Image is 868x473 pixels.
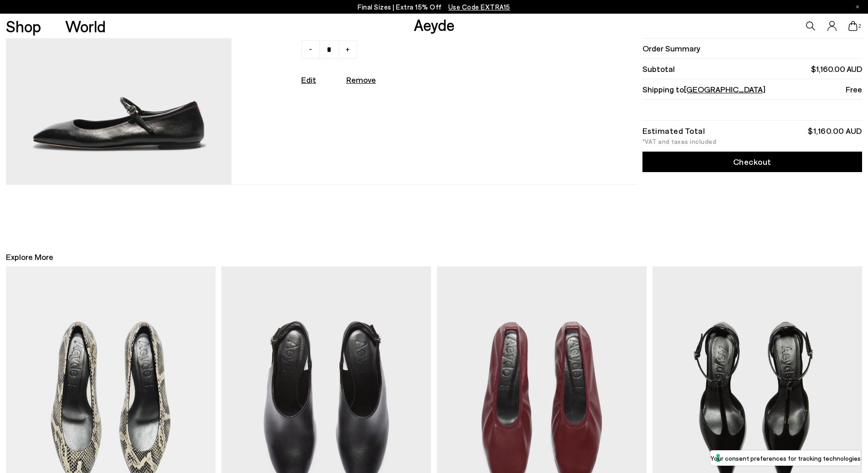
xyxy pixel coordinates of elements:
[414,15,455,34] a: Aeyde
[710,450,861,466] button: Your consent preferences for tracking technologies
[846,84,862,95] span: Free
[309,43,312,54] span: -
[642,59,862,79] li: Subtotal
[811,63,862,75] span: $1,160.00 AUD
[301,75,316,85] a: Edit
[448,3,510,11] span: Navigate to /collections/ss25-final-sizes
[642,127,705,134] div: Estimated Total
[301,40,320,59] a: -
[848,21,858,31] a: 2
[858,24,862,29] span: 2
[642,38,862,59] li: Order Summary
[346,75,376,85] u: Remove
[808,127,862,134] div: $1,160.00 AUD
[684,84,765,94] span: [GEOGRAPHIC_DATA]
[710,453,861,463] label: Your consent preferences for tracking technologies
[6,18,41,34] a: Shop
[642,84,765,95] span: Shipping to
[642,152,862,172] a: Checkout
[358,1,510,13] p: Final Sizes | Extra 15% Off
[339,40,357,59] a: +
[65,18,106,34] a: World
[345,43,350,54] span: +
[642,138,862,145] div: *VAT and taxes included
